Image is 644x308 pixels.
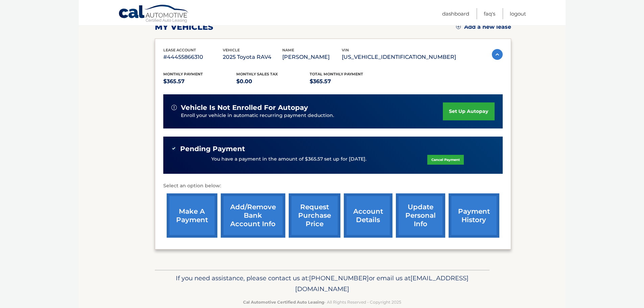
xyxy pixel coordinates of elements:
p: Select an option below: [163,182,503,190]
a: FAQ's [484,8,495,19]
span: vehicle [223,48,240,52]
span: Monthly sales Tax [236,72,278,76]
a: make a payment [167,193,217,238]
a: Cancel Payment [427,155,464,165]
span: Pending Payment [180,145,245,153]
img: alert-white.svg [171,105,177,110]
a: account details [344,193,392,238]
img: accordion-active.svg [492,49,503,60]
span: lease account [163,48,196,52]
a: Add a new lease [456,24,511,30]
span: vin [342,48,349,52]
span: Total Monthly Payment [310,72,363,76]
p: [US_VEHICLE_IDENTIFICATION_NUMBER] [342,52,456,62]
a: payment history [449,193,499,238]
a: Add/Remove bank account info [221,193,285,238]
p: $0.00 [236,77,310,86]
span: vehicle is not enrolled for autopay [181,103,308,112]
a: Logout [510,8,526,19]
strong: Cal Automotive Certified Auto Leasing [243,300,324,305]
p: $365.57 [310,77,383,86]
p: 2025 Toyota RAV4 [223,52,282,62]
p: $365.57 [163,77,237,86]
span: [PHONE_NUMBER] [309,274,369,282]
a: Dashboard [442,8,469,19]
img: check-green.svg [171,146,176,151]
p: Enroll your vehicle in automatic recurring payment deduction. [181,112,443,119]
p: If you need assistance, please contact us at: or email us at [159,273,485,294]
span: Monthly Payment [163,72,203,76]
a: request purchase price [289,193,340,238]
p: You have a payment in the amount of $365.57 set up for [DATE]. [211,156,366,163]
span: [EMAIL_ADDRESS][DOMAIN_NAME] [295,274,469,293]
p: [PERSON_NAME] [282,52,342,62]
h2: my vehicles [155,22,213,32]
span: name [282,48,294,52]
a: update personal info [396,193,445,238]
p: - All Rights Reserved - Copyright 2025 [159,299,485,306]
a: set up autopay [443,102,494,120]
img: add.svg [456,24,461,29]
a: Cal Automotive [118,4,189,24]
p: #44455866310 [163,52,223,62]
